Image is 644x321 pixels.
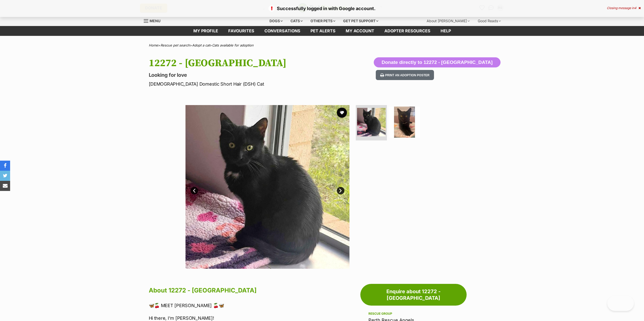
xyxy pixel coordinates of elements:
p: Successfully logged in with Google account. [5,5,639,12]
p: Looking for love [149,71,363,79]
a: Home [149,43,158,47]
a: My account [341,26,379,36]
button: Donate directly to 12272 - [GEOGRAPHIC_DATA] [374,57,500,67]
a: Favourites [223,26,259,36]
a: conversations [259,26,305,36]
div: Cats [287,16,306,26]
button: Print an adoption poster [376,70,434,80]
div: Get pet support [340,16,382,26]
a: Prev [191,187,198,194]
a: Next [337,187,344,194]
div: > > > [136,43,508,47]
h2: About 12272 - [GEOGRAPHIC_DATA] [149,285,358,296]
div: Good Reads [474,16,504,26]
span: 4 [634,6,636,10]
img: Photo of 12272 Leela [185,105,349,269]
span: Menu [150,19,160,23]
div: Dogs [266,16,286,26]
img: Photo of 12272 Leela [389,107,420,138]
a: Enquire about 12272 - [GEOGRAPHIC_DATA] [360,284,467,306]
a: Adopt a cat [192,43,210,47]
p: [DEMOGRAPHIC_DATA] Domestic Short Hair (DSH) Cat [149,81,363,87]
h1: 12272 - [GEOGRAPHIC_DATA] [149,57,363,69]
a: Help [435,26,456,36]
a: Cats available for adoption [212,43,254,47]
a: Menu [144,16,164,25]
a: My profile [188,26,223,36]
div: Rescue group [368,312,459,316]
p: 🦋🍒 MEET [PERSON_NAME] 🍒🦋 [149,302,358,309]
div: Other pets [307,16,339,26]
a: Pet alerts [305,26,341,36]
iframe: Help Scout Beacon - Open [607,296,634,311]
button: favourite [337,108,347,118]
a: Adopter resources [379,26,435,36]
a: Rescue pet search [160,43,190,47]
div: About [PERSON_NAME] [423,16,473,26]
img: Photo of 12272 Leela [357,108,386,136]
div: Closing message in [607,6,641,10]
